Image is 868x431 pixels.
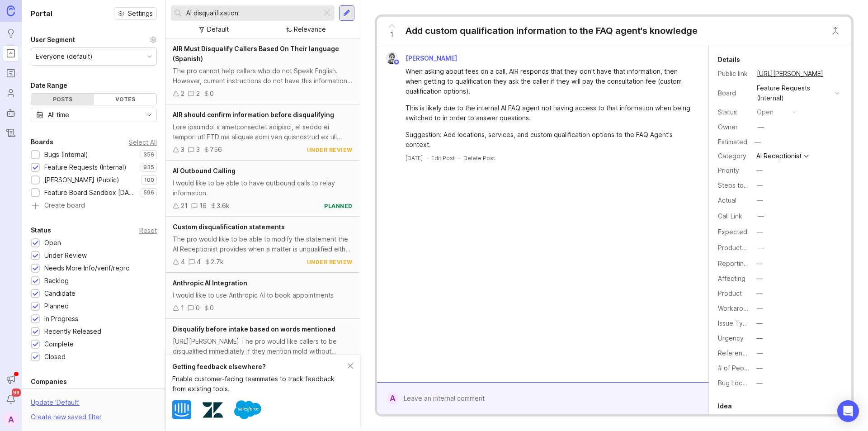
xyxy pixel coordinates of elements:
[718,364,782,372] label: # of People Affected
[196,89,200,99] div: 2
[196,145,200,155] div: 3
[48,110,69,120] div: All time
[431,154,455,162] div: Edit Post
[3,125,19,141] a: Changelog
[458,154,460,162] div: ·
[173,336,353,356] div: [URL][PERSON_NAME] The pro would like callers to be disqualified immediately if they mention mold...
[756,318,763,328] div: —
[387,393,398,404] div: A
[211,257,224,267] div: 2.7k
[406,66,690,96] div: When asking about fees on a call, AIR responds that they don't have that information, then when g...
[406,154,423,162] a: [DATE]
[172,362,348,372] div: Getting feedback elsewhere?
[31,94,94,105] div: Posts
[44,175,119,185] div: [PERSON_NAME] (Public)
[757,227,763,237] div: —
[31,398,80,412] div: Update ' Default '
[44,263,130,273] div: Needs More Info/verif/repro
[826,22,844,40] button: Close button
[756,378,763,388] div: —
[3,85,19,101] a: Users
[165,217,360,273] a: Custom disqualification statementsThe pro would like to be able to modify the statement the AI Re...
[173,111,334,118] span: AIR should confirm information before disqualifying
[756,166,763,175] div: —
[718,181,779,189] label: Steps to Reproduce
[165,273,360,319] a: Anthropic AI IntegrationI would like to use Anthropic AI to book appointments100
[406,24,698,37] div: Add custom qualification information to the FAQ agent's knowledge
[31,8,52,19] h1: Portal
[197,257,201,267] div: 4
[718,69,750,79] div: Public link
[758,243,764,253] div: —
[718,54,740,65] div: Details
[186,8,318,18] input: Search...
[234,396,261,423] img: Salesforce logo
[173,66,353,86] div: The pro cannot help callers who do not Speak English. However, current instructions do not have t...
[44,327,101,336] div: Recently Released
[173,325,335,333] span: Disqualify before intake based on words mentioned
[94,94,157,105] div: Votes
[386,52,398,64] img: Craig Dennis
[718,260,766,267] label: Reporting Team
[718,151,750,161] div: Category
[31,80,67,91] div: Date Range
[307,258,353,266] div: under review
[31,225,51,236] div: Status
[718,289,742,297] label: Product
[173,178,353,198] div: I would like to be able to have outbound calls to relay information.
[207,24,229,34] div: Default
[757,180,763,190] div: —
[718,212,742,220] label: Call Link
[381,52,464,64] a: Craig Dennis[PERSON_NAME]
[199,201,207,211] div: 16
[44,150,88,160] div: Bugs (Internal)
[718,88,750,98] div: Board
[165,38,360,104] a: AIR Must Disqualify Callers Based On Their language (Spanish)The pro cannot help callers who do n...
[31,202,157,210] a: Create board
[44,238,61,248] div: Open
[718,244,766,251] label: ProductboardID
[718,139,747,145] div: Estimated
[44,289,75,298] div: Candidate
[752,136,764,148] div: —
[203,400,223,420] img: Zendesk logo
[754,180,766,191] button: Steps to Reproduce
[718,107,750,117] div: Status
[173,122,353,142] div: Lore ipsumdol s ametconsectet adipisci, el seddo ei tempori utl ETD ma aliquae admi ven quisnostr...
[757,107,774,117] div: open
[755,242,767,254] button: ProductboardID
[114,7,157,20] button: Settings
[142,111,156,118] svg: toggle icon
[754,347,766,359] button: Reference(s)
[3,411,19,427] div: A
[718,319,751,327] label: Issue Type
[718,379,757,387] label: Bug Location
[173,279,247,287] span: Anthropic AI Integration
[3,391,19,407] button: Notifications
[718,166,739,174] label: Priority
[217,201,230,211] div: 3.6k
[196,303,200,313] div: 0
[393,59,400,66] img: member badge
[173,167,236,175] span: AI Outbound Calling
[210,89,214,99] div: 0
[181,89,184,99] div: 2
[44,162,127,172] div: Feature Requests (Internal)
[3,25,19,42] a: Ideas
[756,333,763,343] div: —
[173,45,339,62] span: AIR Must Disqualify Callers Based On Their language (Spanish)
[172,374,348,394] div: Enable customer-facing teammates to track feedback from existing tools.
[307,146,353,154] div: under review
[757,303,763,313] div: —
[754,303,766,314] button: Workaround
[324,202,353,210] div: planned
[173,234,353,254] div: The pro would like to be able to modify the statement the AI Receptionist provides when a matter ...
[144,176,154,184] p: 100
[754,194,766,206] button: Actual
[31,376,67,387] div: Companies
[31,137,53,147] div: Boards
[143,151,154,158] p: 356
[718,196,736,204] label: Actual
[44,276,69,286] div: Backlog
[406,103,690,123] div: This is likely due to the internal AI FAQ agent not having access to that information when being ...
